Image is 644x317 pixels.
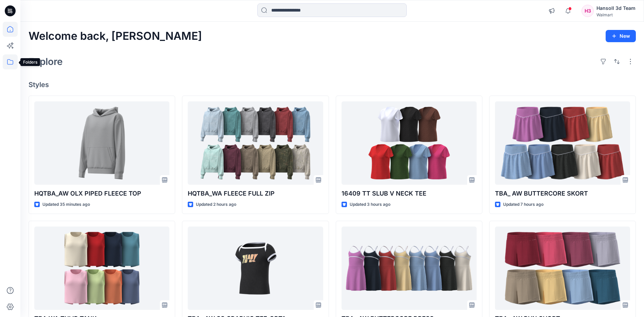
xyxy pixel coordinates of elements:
[596,12,636,17] div: Walmart
[34,101,169,185] a: HQTBA_AW OLX PIPED FLEECE TOP
[495,189,630,198] p: TBA_ AW BUTTERCORE SKORT
[29,81,636,89] h4: Styles
[188,189,323,198] p: HQTBA_WA FLEECE FULL ZIP
[606,30,636,42] button: New
[29,30,202,43] h2: Welcome back, [PERSON_NAME]
[34,189,169,198] p: HQTBA_AW OLX PIPED FLEECE TOP
[29,56,63,67] h2: Explore
[342,227,477,310] a: TBA_ AW BUTTERCORE DRESS
[42,201,90,208] p: Updated 35 minutes ago
[188,101,323,185] a: HQTBA_WA FLEECE FULL ZIP
[495,101,630,185] a: TBA_ AW BUTTERCORE SKORT
[596,4,636,12] div: Hansoll 3d Team
[342,189,477,198] p: 16409 TT SLUB V NECK TEE
[495,227,630,310] a: TBA_ AW RUN SHORT
[188,227,323,310] a: TBA_ AW SS GRAPHIC TEE_OPT1
[34,227,169,310] a: TBA WA TULIP TANK
[350,201,390,208] p: Updated 3 hours ago
[582,5,594,17] div: H3
[503,201,544,208] p: Updated 7 hours ago
[196,201,236,208] p: Updated 2 hours ago
[342,101,477,185] a: 16409 TT SLUB V NECK TEE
